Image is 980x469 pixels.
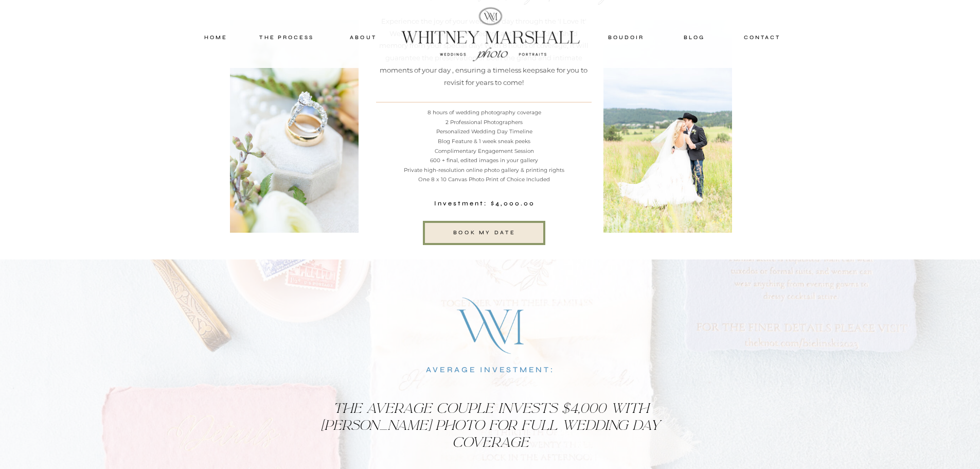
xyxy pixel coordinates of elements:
p: Experience the joy of your wedding day through the 'I Love It' Wedding Package, designed to captu... [376,15,592,93]
p: 8 hours of wedding photography coverage 2 Professional Photographers Personalized Wedding Day Tim... [377,108,592,192]
a: THE PROCESS [256,33,318,42]
i: the average couple invests $4,000 with [PERSON_NAME] photo for full wedding day coverage [321,399,660,451]
a: book my date [423,228,546,237]
a: blog [672,33,717,42]
a: contact [738,33,787,42]
a: boudoir [605,33,647,42]
p: average investment: [387,363,594,377]
p: Investment: $4,000.00 [430,198,540,210]
a: home [194,33,238,42]
a: about [338,33,389,42]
